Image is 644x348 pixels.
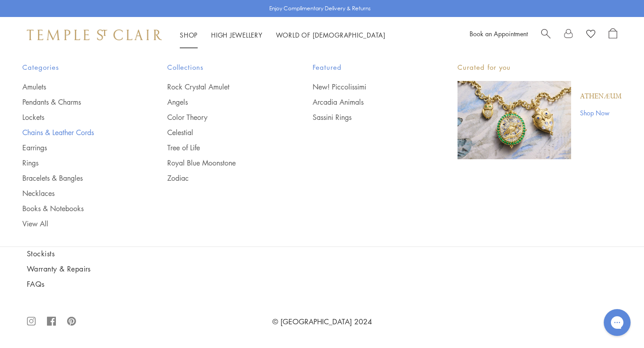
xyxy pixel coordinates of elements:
[458,62,622,73] p: Curated for you
[167,143,276,153] a: Tree of Life
[269,4,371,13] p: Enjoy Complimentary Delivery & Returns
[22,97,131,107] a: Pendants & Charms
[276,30,386,39] a: World of [DEMOGRAPHIC_DATA]World of [DEMOGRAPHIC_DATA]
[27,249,123,259] a: Stockists
[22,112,131,122] a: Lockets
[22,173,131,183] a: Bracelets & Bangles
[541,28,551,42] a: Search
[167,158,276,168] a: Royal Blue Moonstone
[580,108,622,118] a: Shop Now
[22,82,131,92] a: Amulets
[167,97,276,107] a: Angels
[313,82,422,92] a: New! Piccolissimi
[313,97,422,107] a: Arcadia Animals
[167,62,276,73] span: Collections
[22,219,131,229] a: View All
[167,112,276,122] a: Color Theory
[272,317,372,327] a: © [GEOGRAPHIC_DATA] 2024
[22,127,131,137] a: Chains & Leather Cords
[167,82,276,92] a: Rock Crystal Amulet
[211,30,263,39] a: High JewelleryHigh Jewellery
[167,173,276,183] a: Zodiac
[599,306,635,339] iframe: Gorgias live chat messenger
[180,30,386,41] nav: Main navigation
[27,264,123,274] a: Warranty & Repairs
[313,62,422,73] span: Featured
[22,204,131,213] a: Books & Notebooks
[22,143,131,153] a: Earrings
[22,158,131,168] a: Rings
[167,127,276,137] a: Celestial
[609,28,617,42] a: Open Shopping Bag
[580,92,622,102] a: Athenæum
[586,28,595,42] a: View Wishlist
[22,188,131,198] a: Necklaces
[180,30,198,39] a: ShopShop
[22,62,131,73] span: Categories
[313,112,422,122] a: Sassini Rings
[470,29,528,38] a: Book an Appointment
[27,279,123,289] a: FAQs
[27,30,162,40] img: Temple St. Clair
